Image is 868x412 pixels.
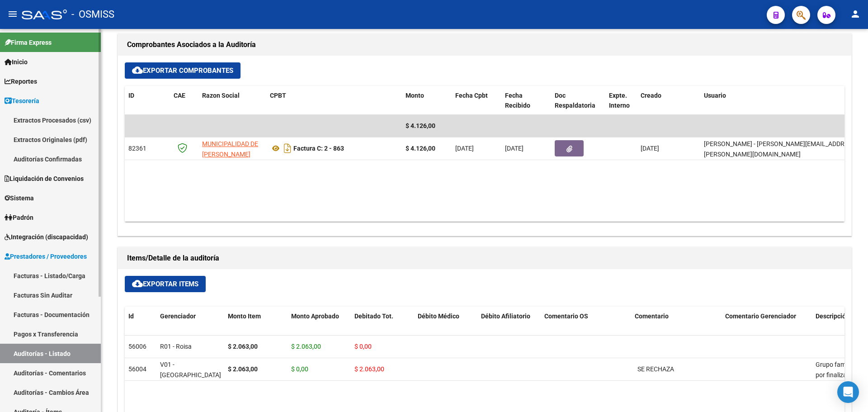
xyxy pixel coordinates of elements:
[725,313,796,320] span: Comentario Gerenciador
[291,365,308,373] span: $ 0,00
[160,361,221,379] span: V01 - [GEOGRAPHIC_DATA]
[351,307,414,346] datatable-header-cell: Debitado Tot.
[71,5,114,24] span: - OSMISS
[481,313,530,320] span: Débito Afiliatorio
[266,86,402,116] datatable-header-cell: CPBT
[5,38,52,47] span: Firma Express
[637,365,674,373] span: SE RECHAZA
[541,307,631,346] datatable-header-cell: Comentario OS
[555,92,595,109] span: Doc Respaldatoria
[406,122,435,129] span: $ 4.126,00
[128,145,146,152] span: 82361
[5,213,33,223] span: Padrón
[270,92,286,99] span: CPBT
[505,92,530,109] span: Fecha Recibido
[704,92,726,99] span: Usuario
[414,307,477,346] datatable-header-cell: Débito Médico
[5,193,34,203] span: Sistema
[132,65,143,76] mat-icon: cloud_download
[837,381,859,403] div: Open Intercom Messenger
[5,174,84,184] span: Liquidación de Convenios
[174,92,185,99] span: CAE
[7,9,18,19] mat-icon: menu
[455,145,474,152] span: [DATE]
[406,145,435,152] strong: $ 4.126,00
[228,343,258,350] strong: $ 2.063,00
[406,92,424,99] span: Monto
[5,251,87,261] span: Prestadores / Proveedores
[5,96,39,106] span: Tesorería
[125,62,241,79] button: Exportar Comprobantes
[354,313,393,320] span: Debitado Tot.
[641,145,659,152] span: [DATE]
[128,365,146,373] span: 56004
[288,307,351,346] datatable-header-cell: Monto Aprobado
[455,92,488,99] span: Fecha Cpbt
[127,38,842,52] h1: Comprobantes Asociados a la Auditoría
[402,86,452,116] datatable-header-cell: Monto
[816,313,849,320] span: Descripción
[125,276,206,292] button: Exportar Items
[704,140,857,158] span: [PERSON_NAME] - [PERSON_NAME][EMAIL_ADDRESS][PERSON_NAME][DOMAIN_NAME]
[293,145,344,152] strong: Factura C: 2 - 863
[501,86,551,116] datatable-header-cell: Fecha Recibido
[477,307,541,346] datatable-header-cell: Débito Afiliatorio
[156,307,224,346] datatable-header-cell: Gerenciador
[418,313,459,320] span: Débito Médico
[641,92,661,99] span: Creado
[544,313,588,320] span: Comentario OS
[452,86,501,116] datatable-header-cell: Fecha Cpbt
[505,145,524,152] span: [DATE]
[127,251,842,265] h1: Items/Detalle de la auditoría
[132,66,233,75] span: Exportar Comprobantes
[609,92,630,109] span: Expte. Interno
[132,278,143,289] mat-icon: cloud_download
[160,343,192,350] span: R01 - Roisa
[291,313,339,320] span: Monto Aprobado
[125,86,170,116] datatable-header-cell: ID
[160,313,196,320] span: Gerenciador
[170,86,198,116] datatable-header-cell: CAE
[128,343,146,350] span: 56006
[605,86,637,116] datatable-header-cell: Expte. Interno
[5,76,37,86] span: Reportes
[722,307,812,346] datatable-header-cell: Comentario Gerenciador
[354,343,372,350] span: $ 0,00
[635,313,669,320] span: Comentario
[228,365,258,373] strong: $ 2.063,00
[850,9,861,19] mat-icon: person
[128,92,134,99] span: ID
[125,307,156,346] datatable-header-cell: Id
[202,92,240,99] span: Razon Social
[282,141,293,156] i: Descargar documento
[551,86,605,116] datatable-header-cell: Doc Respaldatoria
[291,343,321,350] span: $ 2.063,00
[198,86,266,116] datatable-header-cell: Razon Social
[631,307,722,346] datatable-header-cell: Comentario
[5,57,28,67] span: Inicio
[128,313,134,320] span: Id
[354,365,384,373] span: $ 2.063,00
[228,313,261,320] span: Monto Item
[132,280,198,288] span: Exportar Items
[202,140,258,158] span: MUNICIPALIDAD DE [PERSON_NAME]
[637,86,700,116] datatable-header-cell: Creado
[5,232,88,242] span: Integración (discapacidad)
[224,307,288,346] datatable-header-cell: Monto Item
